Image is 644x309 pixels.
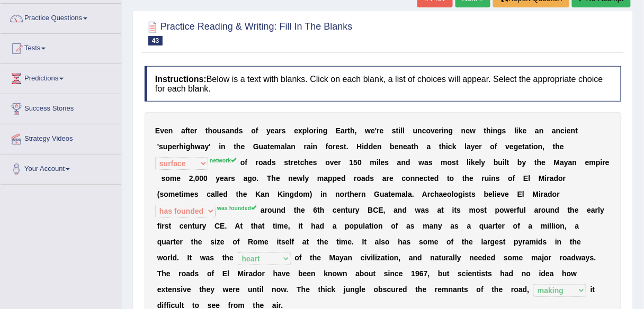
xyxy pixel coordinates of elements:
[522,158,526,167] b: y
[160,126,164,135] b: v
[334,158,338,167] b: e
[317,126,319,135] b: i
[350,126,355,135] b: h
[439,142,442,151] b: t
[471,142,475,151] b: y
[162,174,166,183] b: s
[216,174,220,183] b: y
[502,126,506,135] b: s
[221,126,226,135] b: s
[441,158,448,167] b: m
[369,142,373,151] b: d
[481,158,486,167] b: y
[257,174,259,183] b: .
[523,126,527,135] b: e
[447,174,450,183] b: t
[298,158,300,167] b: t
[333,142,335,151] b: r
[456,158,459,167] b: t
[389,174,393,183] b: e
[534,158,537,167] b: t
[199,174,203,183] b: 0
[275,126,279,135] b: a
[228,174,231,183] b: r
[226,126,230,135] b: a
[194,126,197,135] b: r
[307,142,311,151] b: a
[263,142,267,151] b: a
[235,126,239,135] b: d
[517,158,522,167] b: b
[370,158,377,167] b: m
[163,142,168,151] b: u
[371,126,375,135] b: e
[274,142,281,151] b: m
[181,126,185,135] b: a
[271,126,275,135] b: e
[523,174,528,183] b: E
[514,142,518,151] b: g
[168,126,173,135] b: n
[364,142,369,151] b: d
[291,158,293,167] b: r
[305,158,309,167] b: h
[498,158,503,167] b: u
[444,126,449,135] b: n
[311,142,313,151] b: i
[462,174,465,183] b: t
[184,142,186,151] b: i
[328,142,333,151] b: o
[396,126,399,135] b: t
[553,142,556,151] b: t
[190,126,194,135] b: e
[341,174,346,183] b: d
[236,142,241,151] b: h
[186,142,191,151] b: g
[485,174,489,183] b: u
[505,158,507,167] b: l
[155,75,207,84] b: Instructions:
[288,158,291,167] b: t
[513,174,515,183] b: f
[503,158,505,167] b: i
[401,158,406,167] b: n
[240,158,245,167] b: o
[318,126,323,135] b: n
[350,158,354,167] b: 1
[402,174,406,183] b: c
[341,126,345,135] b: a
[259,142,264,151] b: u
[475,158,479,167] b: e
[392,126,396,135] b: s
[379,158,381,167] b: l
[1,154,121,181] a: Your Account
[496,174,500,183] b: s
[385,158,389,167] b: s
[253,142,259,151] b: G
[466,126,470,135] b: e
[434,174,439,183] b: d
[217,126,222,135] b: u
[467,142,471,151] b: a
[431,126,435,135] b: v
[471,158,475,167] b: k
[220,174,224,183] b: e
[333,174,337,183] b: p
[596,158,601,167] b: p
[424,174,428,183] b: c
[509,142,514,151] b: e
[176,142,179,151] b: r
[589,158,596,167] b: m
[399,126,401,135] b: i
[145,19,353,46] h2: Practice Reading & Writing: Fill In The Blanks
[293,174,297,183] b: e
[532,142,534,151] b: i
[221,142,226,151] b: n
[407,142,412,151] b: a
[552,126,556,135] b: a
[412,142,414,151] b: t
[543,142,545,151] b: ,
[402,126,405,135] b: l
[390,142,395,151] b: b
[302,126,307,135] b: p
